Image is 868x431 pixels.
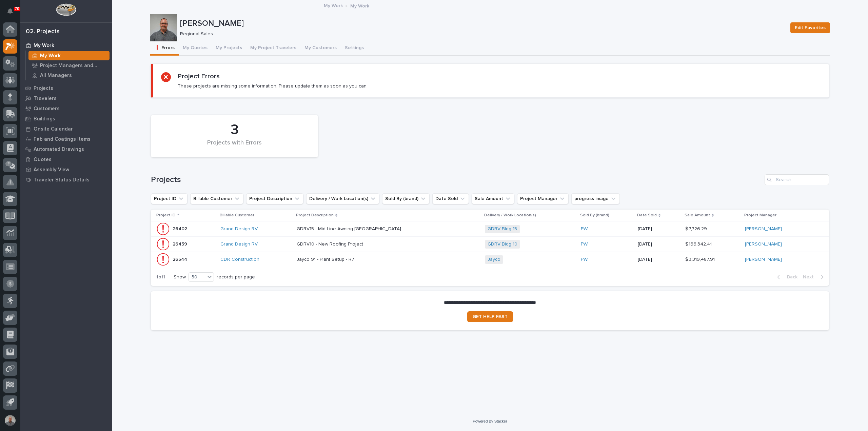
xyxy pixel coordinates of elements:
button: progress image [571,193,620,204]
a: GET HELP FAST [467,311,513,322]
a: Jayco [488,257,500,262]
p: $ 3,319,487.91 [685,255,716,262]
p: Project ID [156,212,176,219]
a: GDRV Bldg 10 [488,241,517,247]
button: Billable Customer [190,193,243,204]
p: Project Manager [744,212,776,219]
button: Back [772,274,800,280]
a: Travelers [20,93,112,103]
button: Date Sold [432,193,469,204]
a: Assembly View [20,164,112,175]
a: My Work [324,1,343,9]
a: CDR Construction [220,257,259,262]
p: Assembly View [34,167,69,173]
a: Projects [20,83,112,93]
a: Quotes [20,154,112,164]
p: Projects [34,85,53,92]
p: [PERSON_NAME] [180,19,785,28]
p: All Managers [40,73,72,79]
span: Back [783,274,797,280]
p: 26459 [173,240,189,247]
a: Project Managers and Engineers [26,61,112,70]
a: Customers [20,103,112,114]
h1: Projects [151,175,762,185]
input: Search [765,174,829,185]
p: My Work [34,43,54,49]
a: GDRV Bldg 15 [488,226,517,232]
button: users-avatar [3,413,17,428]
p: Project Description [296,212,334,219]
div: 02. Projects [26,28,60,36]
a: My Work [26,51,112,60]
p: Billable Customer [220,212,254,219]
a: Grand Design RV [220,226,258,232]
p: Quotes [34,157,52,163]
button: Sale Amount [472,193,514,204]
span: GET HELP FAST [473,314,508,319]
tr: 2654426544 CDR Construction Jayco 91 - Plant Setup - R7Jayco 91 - Plant Setup - R7 Jayco PWI [DAT... [151,252,829,267]
span: Edit Favorites [795,24,826,32]
tr: 2640226402 Grand Design RV GDRV15 - Mid Line Awning [GEOGRAPHIC_DATA]GDRV15 - Mid Line Awning [GE... [151,221,829,237]
a: [PERSON_NAME] [745,257,782,262]
p: Traveler Status Details [34,177,90,183]
p: Buildings [34,116,55,122]
p: 26544 [173,255,189,262]
div: Projects with Errors [162,139,307,154]
span: Next [803,274,818,280]
p: Project Managers and Engineers [40,63,107,69]
a: Powered By Stacker [473,419,507,423]
a: Buildings [20,114,112,124]
p: Fab and Coatings Items [34,136,91,142]
p: My Work [350,2,369,9]
p: These projects are missing some information. Please update them as soon as you can. [178,83,368,89]
button: Next [800,274,829,280]
button: My Projects [212,41,246,56]
button: Project ID [151,193,188,204]
p: GDRV10 - New Roofing Project [297,240,364,247]
p: Jayco 91 - Plant Setup - R7 [297,255,356,262]
p: Customers [34,106,60,112]
p: Date Sold [637,212,657,219]
p: [DATE] [638,226,679,232]
button: Notifications [3,4,17,18]
button: Project Manager [517,193,569,204]
a: [PERSON_NAME] [745,241,782,247]
a: Automated Drawings [20,144,112,154]
button: Project Description [246,193,303,204]
p: My Work [40,53,61,59]
p: Delivery / Work Location(s) [484,212,536,219]
img: Workspace Logo [56,3,76,16]
a: Onsite Calendar [20,124,112,134]
div: Notifications70 [8,8,17,19]
p: 70 [15,6,19,11]
p: [DATE] [638,241,679,247]
p: $ 7,726.29 [685,225,708,232]
button: My Customers [300,41,341,56]
div: 30 [189,274,205,281]
a: My Work [20,40,112,51]
button: My Project Travelers [246,41,300,56]
h2: Project Errors [178,72,220,80]
p: 1 of 1 [151,269,171,286]
a: Traveler Status Details [20,175,112,185]
button: Edit Favorites [790,22,830,33]
button: My Quotes [179,41,212,56]
a: PWI [581,241,589,247]
tr: 2645926459 Grand Design RV GDRV10 - New Roofing ProjectGDRV10 - New Roofing Project GDRV Bldg 10 ... [151,237,829,252]
button: Delivery / Work Location(s) [306,193,379,204]
button: Sold By (brand) [382,193,430,204]
p: GDRV15 - Mid Line Awning [GEOGRAPHIC_DATA] [297,225,402,232]
a: Fab and Coatings Items [20,134,112,144]
a: Grand Design RV [220,241,258,247]
p: Sale Amount [685,212,710,219]
a: PWI [581,226,589,232]
p: [DATE] [638,257,679,262]
div: 3 [162,121,307,138]
button: ❗ Errors [150,41,179,56]
p: Regional Sales [180,31,782,37]
a: All Managers [26,71,112,80]
p: Travelers [34,96,57,102]
a: [PERSON_NAME] [745,226,782,232]
p: Sold By (brand) [580,212,609,219]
